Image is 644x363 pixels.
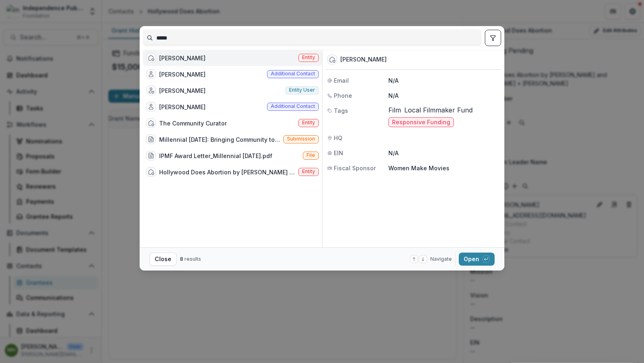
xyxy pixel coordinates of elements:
[184,256,201,262] span: results
[388,76,499,85] p: N/A
[159,54,206,62] div: [PERSON_NAME]
[159,168,295,176] div: Hollywood Does Abortion by [PERSON_NAME] and [PERSON_NAME] + [PERSON_NAME]
[302,169,315,174] span: Entity
[180,256,183,262] span: 8
[334,106,348,115] span: Tags
[159,103,206,111] div: [PERSON_NAME]
[388,91,499,100] p: N/A
[404,106,473,114] span: Local Filmmaker Fund
[388,164,499,172] p: Women Make Movies
[334,164,376,172] span: Fiscal Sponsor
[334,134,342,142] span: HQ
[392,119,450,126] span: Responsive Funding
[302,120,315,125] span: Entity
[459,253,495,266] button: Open
[485,30,501,46] button: toggle filters
[159,70,206,79] div: [PERSON_NAME]
[340,56,387,63] div: [PERSON_NAME]
[159,135,280,144] div: Millennial [DATE]: Bringing Community to [GEOGRAPHIC_DATA] Through Heritage and Celebration (To s...
[388,106,401,114] span: Film
[159,152,272,160] div: IPMF Award Letter_Millennial [DATE].pdf
[287,136,315,142] span: Submission
[271,71,315,77] span: Additional contact
[271,103,315,109] span: Additional contact
[334,76,349,85] span: Email
[334,91,352,100] span: Phone
[430,255,452,263] span: Navigate
[149,253,177,266] button: Close
[159,86,206,95] div: [PERSON_NAME]
[302,55,315,60] span: Entity
[159,119,227,128] div: The Community Curator
[289,87,315,93] span: Entity user
[307,152,315,158] span: File
[388,149,499,157] p: N/A
[334,149,343,157] span: EIN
